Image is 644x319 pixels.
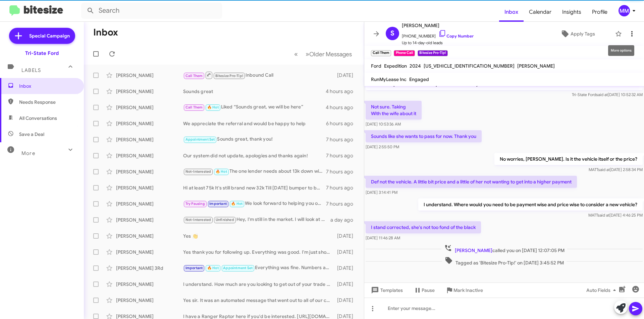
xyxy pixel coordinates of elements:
div: Hi at least 75k It's still brand new 32k Till [DATE] bumper to bumper warranty [183,184,326,191]
div: [PERSON_NAME] [116,233,183,239]
span: « [294,50,298,58]
span: Up to 14-day-old leads [402,39,474,46]
div: [PERSON_NAME] [116,120,183,127]
span: Mark Inactive [453,284,483,296]
div: 7 hours ago [326,168,359,175]
div: [PERSON_NAME] [116,168,183,175]
div: [PERSON_NAME] [116,88,183,95]
input: Search [81,3,222,19]
span: Try Pausing [185,202,205,206]
div: Our system did not update, apologies and thanks again! [183,152,326,159]
span: Inbox [499,2,524,22]
div: 6 hours ago [326,120,359,127]
span: Not-Interested [185,169,211,174]
div: 7 hours ago [326,184,359,191]
button: Pause [408,284,440,296]
span: [PERSON_NAME] [402,21,474,29]
div: More options [608,45,634,56]
span: » [306,50,309,58]
p: Not sure. Taking With the wife about it [366,101,422,119]
div: [DATE] [334,233,359,239]
div: [PERSON_NAME] [116,72,183,79]
div: Everything was fine. Numbers are the issue. My trade has alot of negative equity. [183,264,334,272]
span: Inbox [19,83,76,89]
span: Labels [21,67,41,73]
span: Save a Deal [19,131,44,138]
span: [DATE] 2:55:50 PM [366,144,399,149]
span: RunMyLease Inc [371,76,407,82]
div: Inbound Call [183,71,334,79]
div: I understand. How much are you looking to get out of your trade in? I can see if we can put a num... [183,281,334,288]
div: [DATE] [334,72,359,79]
span: Tagged as 'Bitesize Pro-Tip!' on [DATE] 3:45:52 PM [442,256,567,266]
span: Unfinished [216,218,234,222]
span: S [390,28,394,39]
span: Tri-State Ford [DATE] 10:52:32 AM [572,92,643,97]
div: [PERSON_NAME] [116,104,183,111]
h1: Inbox [93,27,118,38]
span: [DATE] 10:53:36 AM [366,122,401,127]
div: 7 hours ago [326,152,359,159]
a: Copy Number [438,33,474,38]
span: Pause [422,284,435,296]
div: [PERSON_NAME] [116,152,183,159]
div: 7 hours ago [326,136,359,143]
p: Def not the vehicle. A little bit price and a little of her not wanting to get into a higher payment [366,176,577,188]
span: Appointment Set [185,137,215,142]
button: Mark Inactive [440,284,488,296]
button: Auto Fields [581,284,624,296]
span: Older Messages [309,51,352,58]
span: [PERSON_NAME] [517,63,555,69]
span: [DATE] 3:14:41 PM [366,190,397,195]
span: Engaged [409,76,429,82]
nav: Page navigation example [290,47,356,61]
span: called you on [DATE] 12:07:05 PM [441,244,567,254]
span: Expedition [384,63,407,69]
div: [DATE] [334,297,359,304]
span: [PERSON_NAME] [455,247,492,253]
button: Next [302,47,356,61]
span: MATT [DATE] 2:58:34 PM [589,167,643,172]
span: Needs Response [19,99,76,105]
span: 🔥 Hot [216,169,227,174]
span: 🔥 Hot [207,105,219,109]
span: Insights [557,2,587,22]
span: 🔥 Hot [231,202,243,206]
div: [DATE] [334,265,359,271]
div: [DATE] [334,249,359,255]
p: I understand. Where would you need to be payment wise and price wise to consider a new vehicle? [418,198,643,211]
div: Yes 👏 [183,233,334,239]
div: [PERSON_NAME] [116,184,183,191]
span: Calendar [524,2,557,22]
span: All Conversations [19,115,57,122]
button: MM [613,5,637,16]
a: Special Campaign [9,28,75,44]
div: Yes sir. It was an automated message that went out to all of our customers in our database. [183,297,334,304]
div: Sounds great, thank you! [183,136,326,143]
div: [PERSON_NAME] [116,249,183,255]
div: [PERSON_NAME] 3Rd [116,265,183,271]
span: 🔥 Hot [207,266,219,270]
span: said at [598,213,609,218]
div: 4 hours ago [326,104,359,111]
div: MM [619,5,630,16]
a: Profile [587,2,613,22]
span: More [21,150,35,156]
span: Templates [370,284,403,296]
div: Yes thank you for following up. Everything was good. I'm just shopping around a little. [183,249,334,255]
div: 4 hours ago [326,88,359,95]
span: said at [598,167,610,172]
div: [PERSON_NAME] [116,217,183,223]
div: Sounds great [183,88,326,95]
div: [PERSON_NAME] [116,297,183,304]
div: We look forward to helping you out. Just let us know [183,200,326,208]
span: Apply Tags [571,28,595,40]
div: Tri-State Ford [25,50,59,57]
span: Bitesize Pro-Tip! [215,74,243,78]
button: Apply Tags [543,28,612,40]
span: Call Them [185,105,203,109]
span: MATT [DATE] 4:46:25 PM [588,213,643,218]
div: Liked “Sounds great, we will be here” [183,103,326,111]
button: Templates [364,284,408,296]
div: a day ago [330,217,359,223]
